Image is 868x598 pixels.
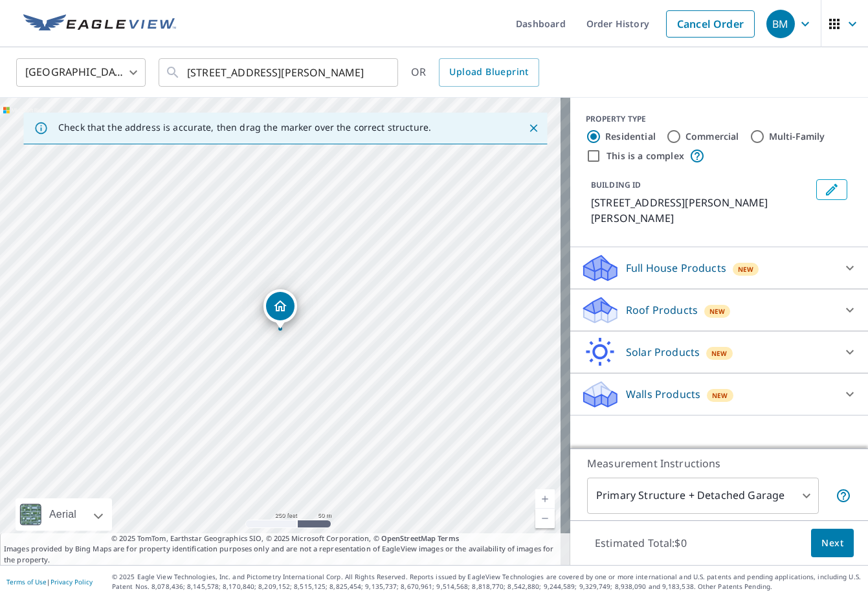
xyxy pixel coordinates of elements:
[16,54,146,91] div: [GEOGRAPHIC_DATA]
[685,130,739,143] label: Commercial
[6,577,47,586] a: Terms of Use
[381,533,436,543] a: OpenStreetMap
[581,252,858,283] div: Full House ProductsNew
[449,64,528,80] span: Upload Blueprint
[587,456,851,471] p: Measurement Instructions
[821,535,843,551] span: Next
[626,302,698,318] p: Roof Products
[581,337,858,368] div: Solar ProductsNew
[591,195,811,226] p: [STREET_ADDRESS][PERSON_NAME][PERSON_NAME]
[438,533,459,543] a: Terms
[525,120,542,137] button: Close
[535,489,555,509] a: Current Level 17, Zoom In
[187,54,372,91] input: Search by address or latitude-longitude
[58,122,431,133] p: Check that the address is accurate, then drag the marker over the correct structure.
[738,264,754,274] span: New
[535,509,555,528] a: Current Level 17, Zoom Out
[586,113,852,125] div: PROPERTY TYPE
[263,289,297,329] div: Dropped pin, building 1, Residential property, 22890 James Ave Kingfisher, OK 73750
[584,529,697,557] p: Estimated Total: $0
[711,348,728,359] span: New
[50,577,93,586] a: Privacy Policy
[411,58,539,87] div: OR
[112,572,862,592] p: © 2025 Eagle View Technologies, Inc. and Pictometry International Corp. All Rights Reserved. Repo...
[6,578,93,586] p: |
[709,306,726,316] span: New
[811,529,854,558] button: Next
[712,390,728,401] span: New
[626,344,700,360] p: Solar Products
[816,179,847,200] button: Edit building 1
[626,260,726,276] p: Full House Products
[111,533,459,544] span: © 2025 TomTom, Earthstar Geographics SIO, © 2025 Microsoft Corporation, ©
[581,379,858,410] div: Walls ProductsNew
[605,130,656,143] label: Residential
[836,488,851,504] span: Your report will include the primary structure and a detached garage if one exists.
[581,294,858,326] div: Roof ProductsNew
[45,498,80,531] div: Aerial
[16,498,112,531] div: Aerial
[766,10,795,38] div: BM
[606,149,684,162] label: This is a complex
[666,10,755,38] a: Cancel Order
[587,478,819,514] div: Primary Structure + Detached Garage
[769,130,825,143] label: Multi-Family
[439,58,539,87] a: Upload Blueprint
[591,179,641,190] p: BUILDING ID
[23,14,176,34] img: EV Logo
[626,386,700,402] p: Walls Products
